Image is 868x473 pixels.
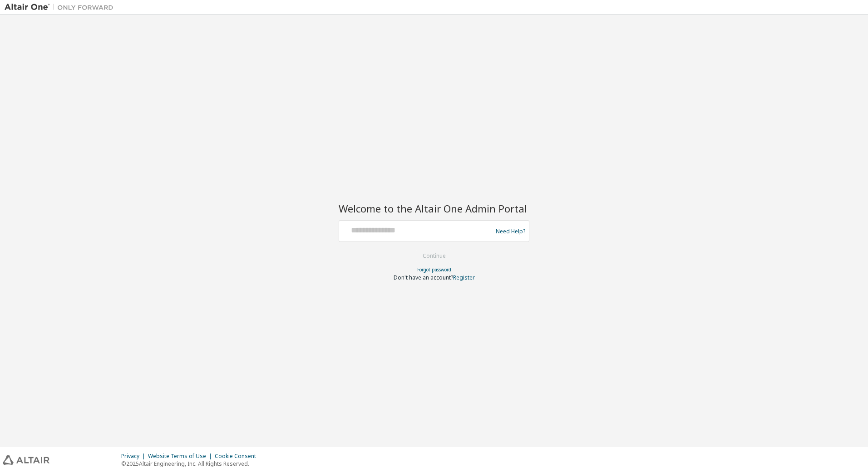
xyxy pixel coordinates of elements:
[121,453,148,460] div: Privacy
[121,460,261,468] p: © 2025 Altair Engineering, Inc. All Rights Reserved.
[453,274,475,281] a: Register
[5,3,118,12] img: Altair One
[215,453,261,460] div: Cookie Consent
[417,266,451,273] a: Forgot password
[3,455,49,465] img: altair_logo.svg
[394,274,453,281] span: Don't have an account?
[148,453,215,460] div: Website Terms of Use
[339,202,529,215] h2: Welcome to the Altair One Admin Portal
